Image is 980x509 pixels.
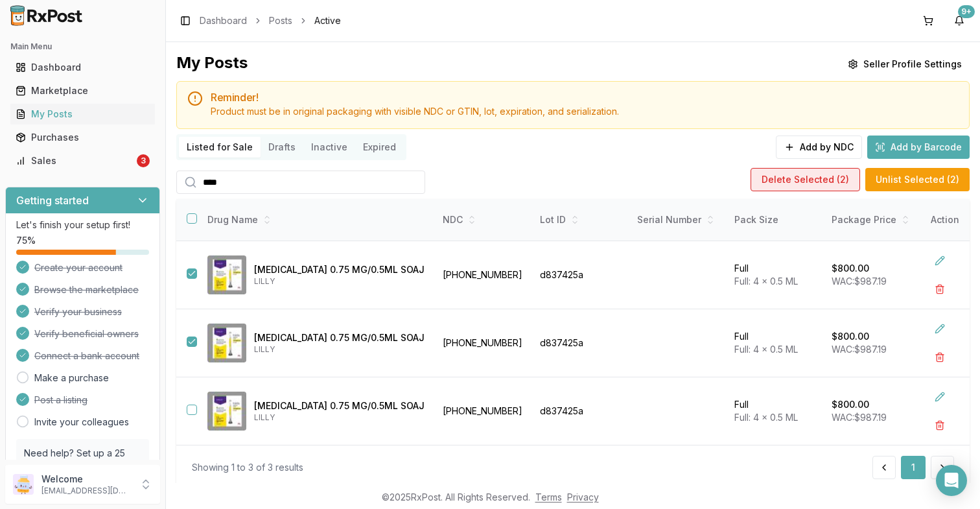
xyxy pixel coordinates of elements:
td: [PHONE_NUMBER] [435,309,532,377]
th: Pack Size [727,199,824,241]
p: LILLY [254,412,425,423]
button: Unlist Selected (2) [865,168,970,191]
p: LILLY [254,276,425,287]
td: d837425a [532,241,629,309]
span: WAC: $987.19 [832,344,887,355]
button: My Posts [5,104,160,124]
button: Sales3 [5,150,160,171]
div: Purchases [16,131,150,144]
button: 1 [901,456,926,479]
h3: Getting started [16,193,89,208]
td: [PHONE_NUMBER] [435,377,532,445]
span: Full: 4 x 0.5 ML [734,344,798,355]
h5: Reminder! [211,92,959,102]
span: Full: 4 x 0.5 ML [734,276,798,287]
a: Make a purchase [34,372,109,385]
span: 75 % [16,234,36,247]
div: My Posts [176,53,248,76]
button: Seller Profile Settings [840,53,970,76]
button: Delete [928,278,951,301]
img: RxPost Logo [5,5,88,26]
div: Drug Name [207,213,425,226]
button: Dashboard [5,57,160,78]
th: Action [920,199,970,241]
p: [MEDICAL_DATA] 0.75 MG/0.5ML SOAJ [254,263,425,276]
img: User avatar [13,474,34,495]
td: Full [727,377,824,445]
span: Active [314,14,341,27]
button: Add by Barcode [867,136,970,159]
a: Dashboard [200,14,247,27]
td: d837425a [532,377,629,445]
a: Privacy [567,491,599,503]
p: $800.00 [832,262,869,275]
td: Full [727,241,824,309]
div: Package Price [832,213,913,226]
a: My Posts [10,102,155,126]
div: 3 [137,154,150,167]
span: Full: 4 x 0.5 ML [734,412,798,423]
button: Listed for Sale [179,137,261,158]
p: [EMAIL_ADDRESS][DOMAIN_NAME] [41,486,132,496]
div: Open Intercom Messenger [936,465,967,496]
a: Marketplace [10,79,155,102]
nav: breadcrumb [200,14,341,27]
span: Connect a bank account [34,349,139,362]
a: Purchases [10,126,155,149]
button: 9+ [949,10,970,31]
button: Drafts [261,137,303,158]
td: [PHONE_NUMBER] [435,241,532,309]
p: $800.00 [832,330,869,343]
div: Serial Number [637,213,719,226]
div: Sales [16,154,134,167]
span: Verify beneficial owners [34,327,139,340]
a: Sales3 [10,149,155,172]
button: Delete Selected (2) [751,168,860,191]
span: Browse the marketplace [34,283,139,296]
button: Edit [928,385,951,408]
p: Welcome [41,473,132,486]
button: Expired [355,137,404,158]
div: 9+ [958,5,975,18]
div: Dashboard [16,61,150,74]
a: Posts [269,14,292,27]
a: Terms [535,491,562,503]
button: Marketplace [5,80,160,101]
img: Trulicity 0.75 MG/0.5ML SOAJ [207,392,246,431]
div: NDC [443,213,524,226]
p: Need help? Set up a 25 minute call with our team to set up. [24,447,141,486]
span: WAC: $987.19 [832,412,887,423]
a: Dashboard [10,56,155,79]
p: $800.00 [832,398,869,411]
span: Verify your business [34,305,122,318]
a: Invite your colleagues [34,416,129,429]
div: Lot ID [540,213,622,226]
p: LILLY [254,344,425,355]
td: Full [727,309,824,377]
td: d837425a [532,309,629,377]
button: Add by NDC [776,136,862,159]
span: WAC: $987.19 [832,276,887,287]
img: Trulicity 0.75 MG/0.5ML SOAJ [207,324,246,362]
button: Delete [928,414,951,437]
button: Delete [928,346,951,369]
p: [MEDICAL_DATA] 0.75 MG/0.5ML SOAJ [254,331,425,344]
button: Edit [928,317,951,340]
span: Create your account [34,261,122,274]
p: Let's finish your setup first! [16,219,149,231]
p: [MEDICAL_DATA] 0.75 MG/0.5ML SOAJ [254,399,425,412]
img: Trulicity 0.75 MG/0.5ML SOAJ [207,255,246,294]
button: Inactive [303,137,355,158]
div: Marketplace [16,84,150,97]
div: My Posts [16,108,150,121]
div: Showing 1 to 3 of 3 results [192,461,303,474]
button: Purchases [5,127,160,148]
button: Edit [928,249,951,272]
div: Product must be in original packaging with visible NDC or GTIN, lot, expiration, and serialization. [211,105,959,118]
h2: Main Menu [10,41,155,52]
span: Post a listing [34,394,87,407]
